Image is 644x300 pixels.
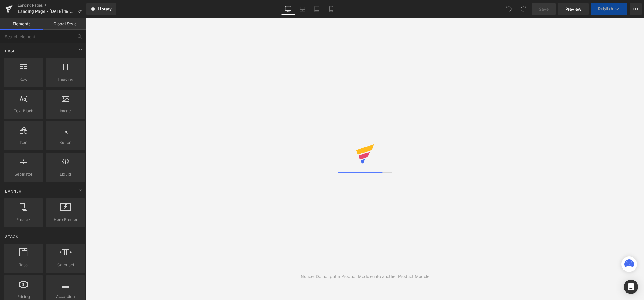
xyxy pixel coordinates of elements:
[18,9,75,14] span: Landing Page - [DATE] 19:53:10
[4,188,22,194] span: Banner
[47,262,83,268] span: Carousel
[295,3,310,15] a: Laptop
[98,6,112,12] span: Library
[47,293,83,300] span: Accordion
[47,216,83,223] span: Hero Banner
[301,273,429,280] div: Notice: Do not put a Product Module into another Product Module
[18,3,86,8] a: Landing Pages
[5,108,41,114] span: Text Block
[5,171,41,177] span: Separator
[5,262,41,268] span: Tabs
[503,3,515,15] button: Undo
[598,7,613,11] span: Publish
[5,76,41,82] span: Row
[5,216,41,223] span: Parallax
[47,171,83,177] span: Liquid
[5,139,41,146] span: Icon
[591,3,627,15] button: Publish
[4,234,19,239] span: Stack
[539,6,549,12] span: Save
[324,3,338,15] a: Mobile
[43,18,86,30] a: Global Style
[630,3,642,15] button: More
[47,76,83,82] span: Heading
[517,3,529,15] button: Redo
[281,3,295,15] a: Desktop
[47,139,83,146] span: Button
[4,48,16,54] span: Base
[565,6,581,12] span: Preview
[5,293,41,300] span: Pricing
[558,3,589,15] a: Preview
[310,3,324,15] a: Tablet
[624,280,638,294] div: Open Intercom Messenger
[47,108,83,114] span: Image
[86,3,116,15] a: New Library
